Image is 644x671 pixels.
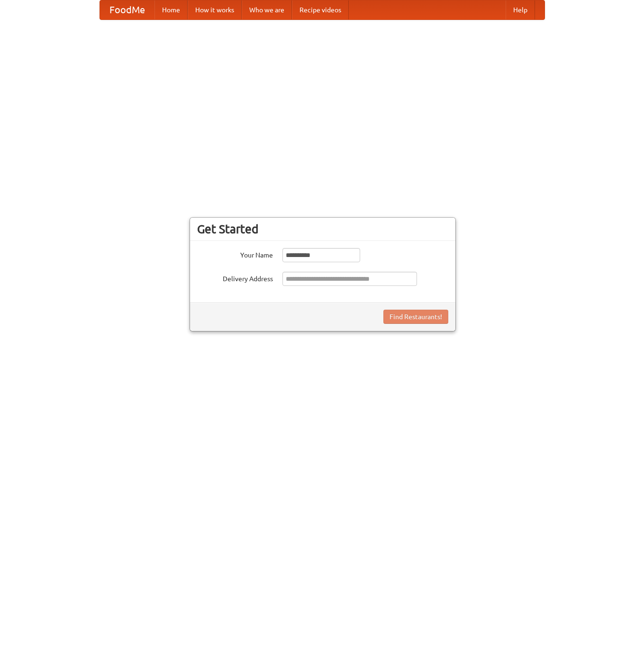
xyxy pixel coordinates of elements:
label: Delivery Address [197,272,273,284]
button: Find Restaurants! [383,310,448,324]
a: Home [154,0,188,19]
label: Your Name [197,248,273,260]
a: Who we are [242,0,292,19]
a: FoodMe [100,0,154,19]
a: Help [506,0,535,19]
h3: Get Started [197,222,448,236]
a: Recipe videos [292,0,349,19]
a: How it works [188,0,242,19]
